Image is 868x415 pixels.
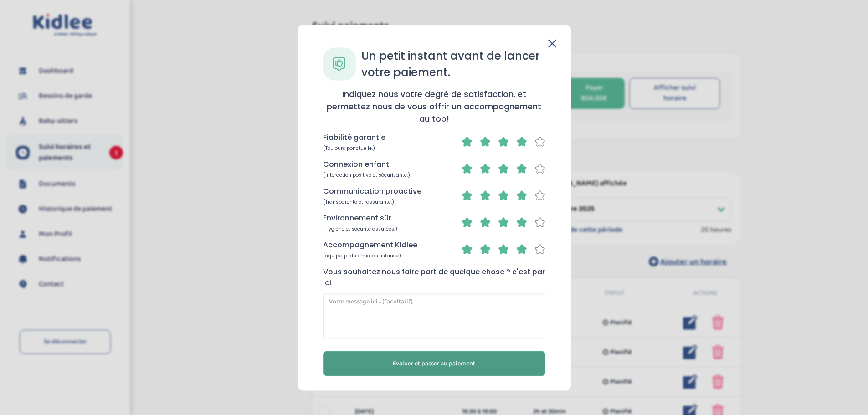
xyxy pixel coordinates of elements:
[323,266,545,288] p: Vous souhaitez nous faire part de quelque chose ? c'est par ici
[323,198,394,205] span: (Transparente et rassurante.)
[323,239,417,250] p: Accompagnement Kidlee
[323,185,421,196] p: Communication proactive
[393,359,475,368] span: Evaluer et passer au paiement
[323,171,410,178] span: (Interaction positive et sécurisante.)
[323,144,375,151] span: (Toujours ponctuelle.)
[323,225,397,232] span: (Hygiène et sécurité assurées.)
[323,351,545,376] button: Evaluer et passer au paiement
[323,159,389,169] p: Connexion enfant
[323,212,391,223] p: Environnement sûr
[323,132,385,143] p: Fiabilité garantie
[323,252,401,259] span: (équipe, plateforme, assistance)
[323,87,545,124] h4: Indiquez nous votre degré de satisfaction, et permettez nous de vous offrir un accompagnement au ...
[361,47,545,80] h3: Un petit instant avant de lancer votre paiement.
